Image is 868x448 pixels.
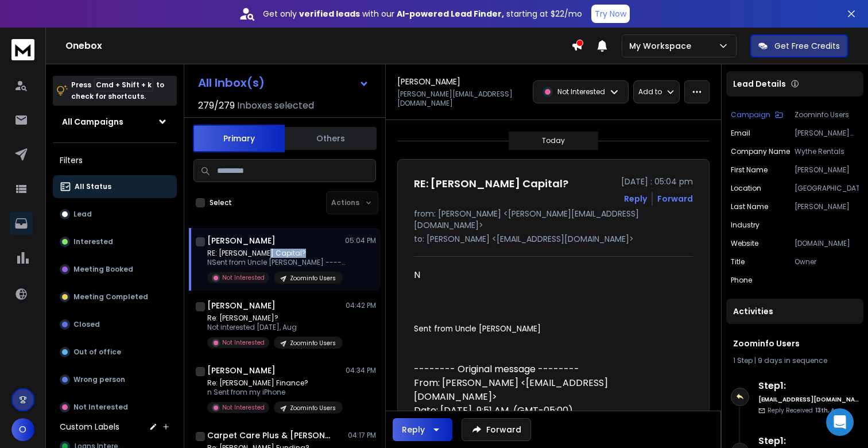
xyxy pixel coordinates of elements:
[557,87,605,96] p: Not Interested
[414,208,693,231] p: from: [PERSON_NAME] <[PERSON_NAME][EMAIL_ADDRESS][DOMAIN_NAME]>
[346,301,376,310] p: 04:42 PM
[731,147,790,156] p: Company Name
[346,366,376,375] p: 04:34 PM
[731,184,761,193] p: location
[393,418,452,441] button: Reply
[414,404,684,418] div: Date: [DATE] 9:51 AM (GMT-05:00)
[758,395,859,404] h6: [EMAIL_ADDRESS][DOMAIN_NAME]
[53,152,177,168] h3: Filters
[222,273,265,282] p: Not Interested
[53,368,177,391] button: Wrong person
[207,430,334,441] h1: Carpet Care Plus & [PERSON_NAME]'s Rug Repair
[263,8,582,20] p: Get only with our starting at $22/mo
[726,299,863,324] div: Activities
[826,408,854,436] div: Open Intercom Messenger
[733,356,857,365] div: |
[414,233,693,245] p: to: [PERSON_NAME] <[EMAIL_ADDRESS][DOMAIN_NAME]>
[595,8,626,20] p: Try Now
[53,396,177,419] button: Not Interested
[750,34,848,57] button: Get Free Credits
[62,116,123,128] h1: All Campaigns
[75,182,111,191] p: All Status
[222,403,265,412] p: Not Interested
[795,257,859,267] p: Owner
[198,99,235,113] span: 279 / 279
[731,110,770,119] p: Campaign
[731,221,759,230] p: industry
[731,239,758,248] p: website
[207,235,276,246] h1: [PERSON_NAME]
[733,338,857,349] h1: Zoominfo Users
[290,339,336,347] p: Zoominfo Users
[11,418,34,441] button: O
[60,421,119,432] h3: Custom Labels
[290,404,336,412] p: Zoominfo Users
[53,285,177,308] button: Meeting Completed
[53,230,177,253] button: Interested
[758,379,859,393] h6: Step 1 :
[733,78,786,90] p: Lead Details
[795,184,859,193] p: [GEOGRAPHIC_DATA]
[758,356,827,365] span: 9 days in sequence
[285,126,377,151] button: Others
[731,165,768,175] p: First Name
[731,276,752,285] p: Phone
[795,129,859,138] p: [PERSON_NAME][EMAIL_ADDRESS][DOMAIN_NAME]
[207,365,276,376] h1: [PERSON_NAME]
[795,147,859,156] p: Wythe Rentals
[207,379,343,388] p: Re: [PERSON_NAME] Finance?
[11,39,34,60] img: logo
[348,431,376,440] p: 04:17 PM
[207,249,345,258] p: RE: [PERSON_NAME] Capital?
[414,268,684,282] div: N
[53,258,177,281] button: Meeting Booked
[542,136,565,145] p: Today
[345,236,376,245] p: 05:04 PM
[462,418,531,441] button: Forward
[73,292,148,302] p: Meeting Completed
[733,356,753,365] span: 1 Step
[758,434,859,448] h6: Step 1 :
[414,323,684,335] div: Sent from Uncle [PERSON_NAME]
[94,78,153,91] span: Cmd + Shift + k
[207,300,276,311] h1: [PERSON_NAME]
[53,341,177,364] button: Out of office
[629,40,696,52] p: My Workspace
[222,338,265,347] p: Not Interested
[207,314,343,323] p: Re: [PERSON_NAME]?
[397,90,526,108] p: [PERSON_NAME][EMAIL_ADDRESS][DOMAIN_NAME]
[638,87,662,96] p: Add to
[65,39,571,53] h1: Onebox
[397,8,504,20] strong: AI-powered Lead Finder,
[299,8,360,20] strong: verified leads
[73,375,125,384] p: Wrong person
[73,265,133,274] p: Meeting Booked
[53,175,177,198] button: All Status
[210,198,232,207] label: Select
[795,202,859,211] p: [PERSON_NAME]
[73,403,128,412] p: Not Interested
[768,406,843,415] p: Reply Received
[73,320,100,329] p: Closed
[207,258,345,267] p: NSent from Uncle [PERSON_NAME] --------
[53,313,177,336] button: Closed
[198,77,265,88] h1: All Inbox(s)
[402,424,425,435] div: Reply
[795,239,859,248] p: [DOMAIN_NAME]
[193,125,285,152] button: Primary
[795,165,859,175] p: [PERSON_NAME]
[73,237,113,246] p: Interested
[795,110,859,119] p: Zoominfo Users
[414,376,684,404] div: From: [PERSON_NAME] <[EMAIL_ADDRESS][DOMAIN_NAME]>
[53,110,177,133] button: All Campaigns
[731,110,783,119] button: Campaign
[815,406,843,415] span: 13th, Aug
[621,176,693,187] p: [DATE] : 05:04 pm
[290,274,336,283] p: Zoominfo Users
[624,193,647,204] button: Reply
[73,347,121,357] p: Out of office
[591,5,630,23] button: Try Now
